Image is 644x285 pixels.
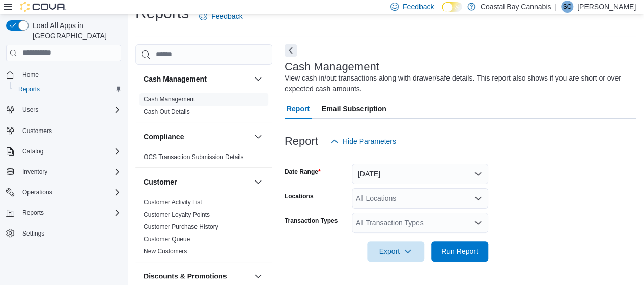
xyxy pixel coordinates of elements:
span: Catalog [18,145,121,158]
h3: Cash Management [285,61,379,73]
button: Catalog [18,145,47,158]
button: Compliance [252,131,264,143]
span: Cash Out Details [144,108,190,116]
span: Catalog [22,147,43,156]
span: Feedback [403,2,434,12]
p: Coastal Bay Cannabis [481,1,551,13]
span: Users [18,103,121,116]
h3: Compliance [144,132,184,142]
a: Cash Out Details [144,108,190,115]
a: Customer Activity List [144,199,202,206]
div: Customer [135,196,272,262]
button: Users [2,102,125,117]
span: Cash Management [144,95,195,103]
button: Export [367,241,424,262]
a: Home [18,69,43,81]
button: Discounts & Promotions [252,270,264,282]
span: Feedback [211,11,242,21]
span: Inventory [18,166,121,178]
h3: Customer [144,177,177,187]
a: Customer Purchase History [144,223,218,230]
span: Customers [18,124,121,137]
span: SC [563,1,572,13]
button: Reports [10,82,125,96]
span: Report [287,98,310,119]
button: Discounts & Promotions [144,271,250,281]
div: Compliance [135,151,272,167]
button: Cash Management [144,74,250,84]
span: Settings [18,227,121,240]
span: Hide Parameters [343,136,396,146]
button: Reports [18,206,48,219]
label: Locations [285,192,314,200]
button: Customer [252,176,264,188]
span: New Customers [144,247,187,255]
button: Catalog [2,144,125,159]
span: Reports [18,206,121,219]
button: Hide Parameters [326,131,400,151]
a: Reports [14,83,44,95]
a: Customer Loyalty Points [144,211,210,218]
span: Load All Apps in [GEOGRAPHIC_DATA] [29,20,121,41]
label: Transaction Types [285,217,338,225]
button: Operations [18,186,57,198]
span: Customer Purchase History [144,223,218,231]
button: Run Report [431,241,488,262]
span: Customer Loyalty Points [144,211,210,219]
p: [PERSON_NAME] [577,1,636,13]
h3: Cash Management [144,74,207,84]
label: Date Range [285,168,321,176]
a: Feedback [195,6,246,27]
h3: Report [285,135,318,147]
span: Operations [22,188,52,196]
input: Dark Mode [442,2,462,12]
span: Home [22,71,39,79]
h3: Discounts & Promotions [144,271,227,281]
button: Next [285,44,297,57]
a: OCS Transaction Submission Details [144,153,244,161]
button: [DATE] [352,164,488,184]
a: New Customers [144,248,187,255]
div: Sam Cornish [561,1,573,13]
button: Customers [2,123,125,138]
span: Customer Queue [144,235,190,243]
span: Inventory [22,168,47,176]
span: Home [18,68,121,81]
div: View cash in/out transactions along with drawer/safe details. This report also shows if you are s... [285,73,631,94]
a: Customer Queue [144,236,190,243]
a: Customers [18,125,56,137]
span: Reports [22,209,44,217]
div: Cash Management [135,93,272,122]
span: Operations [18,186,121,198]
button: Users [18,103,42,116]
a: Cash Management [144,96,195,103]
button: Inventory [18,166,51,178]
button: Open list of options [474,219,482,227]
span: Reports [14,83,121,95]
p: | [555,1,557,13]
button: Home [2,67,125,82]
button: Inventory [2,165,125,179]
img: Cova [20,2,66,12]
span: Reports [18,85,40,93]
button: Settings [2,226,125,241]
span: Email Subscription [322,98,386,119]
span: Export [373,241,418,262]
a: Settings [18,227,48,240]
button: Reports [2,205,125,220]
span: Customers [22,127,52,135]
span: Dark Mode [442,12,442,12]
span: Settings [22,229,44,238]
span: Users [22,106,38,114]
span: OCS Transaction Submission Details [144,153,244,161]
span: Customer Activity List [144,198,202,206]
button: Compliance [144,132,250,142]
button: Cash Management [252,73,264,85]
span: Run Report [441,246,478,256]
button: Operations [2,185,125,199]
button: Customer [144,177,250,187]
nav: Complex example [6,63,121,267]
button: Open list of options [474,194,482,202]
